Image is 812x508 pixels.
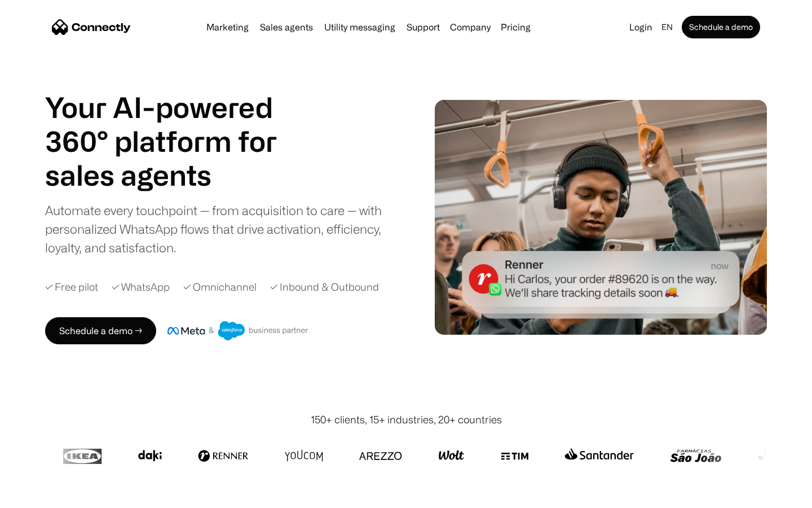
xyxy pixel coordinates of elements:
[45,317,156,344] a: Schedule a demo →
[11,487,68,504] aside: Language selected: English
[255,23,317,32] a: Sales agents
[682,16,760,38] a: Schedule a demo
[112,279,170,295] div: ✓ WhatsApp
[45,279,98,295] div: ✓ Free pilot
[320,23,400,32] a: Utility messaging
[625,19,657,35] a: Login
[661,19,673,35] div: en
[311,412,502,427] div: 150+ clients, 15+ industries, 20+ countries
[496,23,535,32] a: Pricing
[45,158,304,192] h1: sales agents
[270,279,379,295] div: ✓ Inbound & Outbound
[402,23,444,32] a: Support
[450,19,491,35] div: Company
[167,321,308,340] img: Meta and Salesforce business partner badge.
[183,279,257,295] div: ✓ Omnichannel
[45,201,400,257] div: Automate every touchpoint — from acquisition to care — with personalized WhatsApp flows that driv...
[45,90,304,158] h1: Your AI-powered 360° platform for
[202,23,253,32] a: Marketing
[23,488,68,504] ul: Language list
